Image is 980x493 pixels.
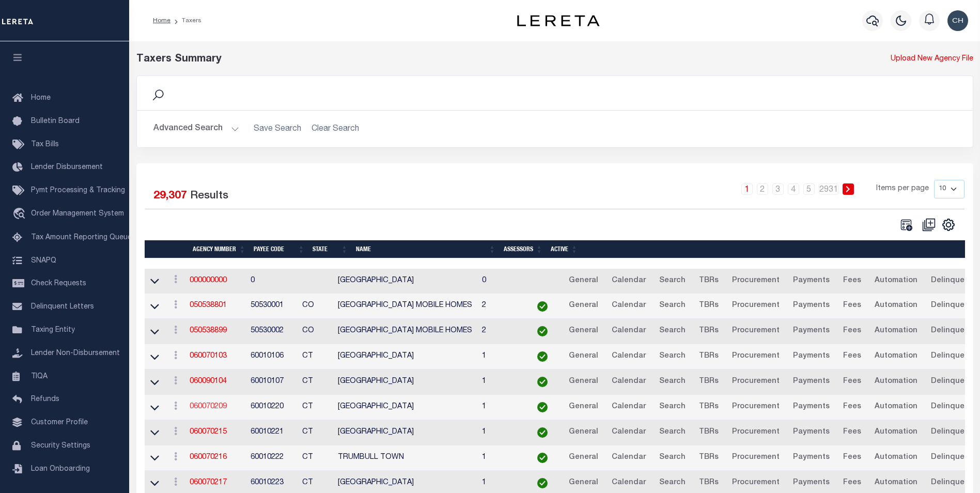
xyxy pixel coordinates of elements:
[741,183,753,195] a: 1
[694,450,723,466] a: TBRs
[564,475,603,491] a: General
[31,280,86,287] span: Check Requests
[537,427,548,438] img: check-icon-green.svg
[607,348,650,365] a: Calendar
[246,420,298,445] td: 60010221
[190,378,227,385] a: 060090104
[891,54,973,65] a: Upload New Agency File
[153,119,239,139] button: Advanced Search
[655,273,690,289] a: Search
[246,319,298,344] td: 50530002
[478,445,525,471] td: 1
[788,273,834,289] a: Payments
[31,373,48,380] span: TIQA
[537,377,548,387] img: check-icon-green.svg
[31,327,75,334] span: Taxing Entity
[727,298,784,314] a: Procurement
[607,424,650,441] a: Calendar
[870,424,922,441] a: Automation
[870,323,922,340] a: Automation
[788,298,834,314] a: Payments
[189,240,250,258] th: Agency Number: activate to sort column ascending
[607,450,650,466] a: Calendar
[870,298,922,314] a: Automation
[478,395,525,420] td: 1
[298,445,334,471] td: CT
[727,273,784,289] a: Procurement
[190,428,227,436] a: 060070215
[727,399,784,415] a: Procurement
[655,475,690,491] a: Search
[537,402,548,412] img: check-icon-green.svg
[819,183,838,195] a: 2931
[694,399,723,415] a: TBRs
[870,475,922,491] a: Automation
[947,10,968,31] img: svg+xml;base64,PHN2ZyB4bWxucz0iaHR0cDovL3d3dy53My5vcmcvMjAwMC9zdmciIHBvaW50ZXItZXZlbnRzPSJub25lIi...
[190,479,227,486] a: 060070217
[334,395,478,420] td: [GEOGRAPHIC_DATA]
[170,16,201,25] li: Taxers
[870,374,922,390] a: Automation
[694,348,723,365] a: TBRs
[788,450,834,466] a: Payments
[838,323,866,340] a: Fees
[153,191,187,202] span: 29,307
[757,183,768,195] a: 2
[478,269,525,294] td: 0
[838,374,866,390] a: Fees
[334,319,478,344] td: [GEOGRAPHIC_DATA] MOBILE HOMES
[190,327,227,334] a: 050538899
[537,453,548,463] img: check-icon-green.svg
[803,183,815,195] a: 5
[12,208,29,221] i: travel_explore
[788,183,799,195] a: 4
[788,323,834,340] a: Payments
[246,445,298,471] td: 60010222
[870,450,922,466] a: Automation
[31,118,80,125] span: Bulletin Board
[478,344,525,369] td: 1
[478,420,525,445] td: 1
[31,234,132,241] span: Tax Amount Reporting Queue
[838,424,866,441] a: Fees
[655,323,690,340] a: Search
[31,466,90,473] span: Loan Onboarding
[838,399,866,415] a: Fees
[607,273,650,289] a: Calendar
[334,344,478,369] td: [GEOGRAPHIC_DATA]
[246,344,298,369] td: 60010106
[838,298,866,314] a: Fees
[334,445,478,471] td: TRUMBULL TOWN
[655,374,690,390] a: Search
[788,348,834,365] a: Payments
[694,475,723,491] a: TBRs
[564,298,603,314] a: General
[564,348,603,365] a: General
[655,450,690,466] a: Search
[727,323,784,340] a: Procurement
[153,18,170,24] a: Home
[727,348,784,365] a: Procurement
[838,273,866,289] a: Fees
[31,396,59,403] span: Refunds
[564,323,603,340] a: General
[190,188,228,205] label: Results
[298,344,334,369] td: CT
[190,302,227,309] a: 050538801
[31,257,56,264] span: SNAPQ
[537,351,548,362] img: check-icon-green.svg
[190,352,227,360] a: 060070103
[31,303,94,311] span: Delinquent Letters
[298,294,334,319] td: CO
[788,374,834,390] a: Payments
[655,424,690,441] a: Search
[298,319,334,344] td: CO
[308,240,352,258] th: State: activate to sort column ascending
[655,399,690,415] a: Search
[564,450,603,466] a: General
[870,273,922,289] a: Automation
[564,399,603,415] a: General
[788,424,834,441] a: Payments
[655,348,690,365] a: Search
[607,374,650,390] a: Calendar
